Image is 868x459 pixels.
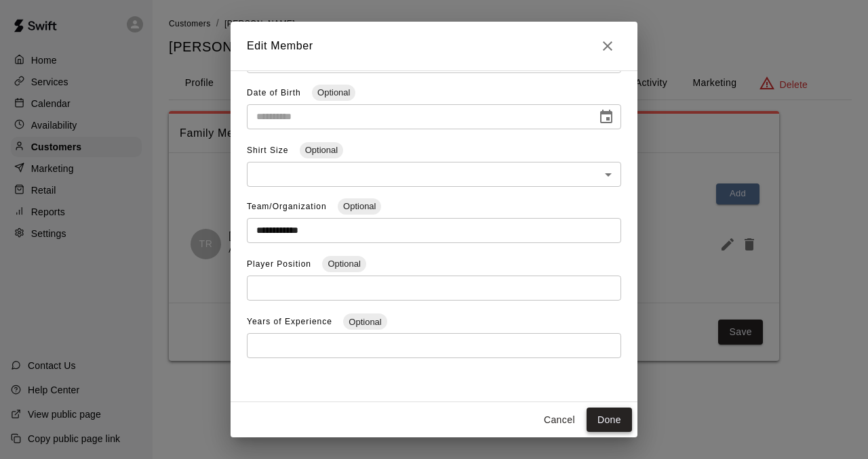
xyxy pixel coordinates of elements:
span: Shirt Size [247,146,292,155]
span: Optional [338,201,381,211]
span: Optional [343,317,387,327]
span: Optional [322,259,366,269]
button: Choose date [593,104,620,131]
span: Optional [312,87,355,97]
span: Player Position [247,259,314,269]
button: Close [594,32,621,60]
span: Optional [300,145,343,155]
button: Done [587,408,632,433]
h2: Edit Member [231,22,637,70]
span: Team/Organization [247,202,330,211]
button: Cancel [538,408,581,433]
span: Date of Birth [247,88,304,97]
span: Years of Experience [247,317,335,326]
